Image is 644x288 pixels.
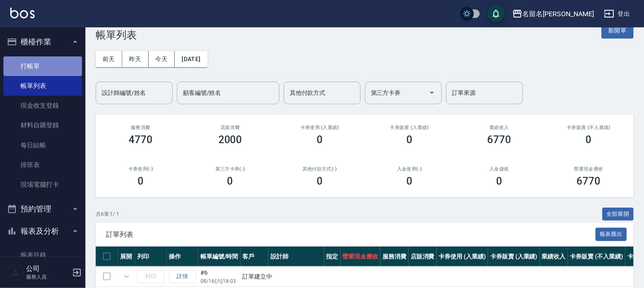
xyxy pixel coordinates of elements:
th: 設計師 [268,247,324,267]
h3: 2000 [218,134,242,146]
h2: 卡券使用(-) [106,166,175,172]
h3: 0 [406,175,412,187]
button: 預約管理 [3,198,82,220]
a: 每日結帳 [3,135,82,155]
a: 報表匯出 [596,230,627,238]
h2: 卡券使用 (入業績) [285,125,355,130]
button: 報表匯出 [596,228,627,241]
th: 展開 [118,247,135,267]
th: 指定 [324,247,341,267]
h3: 0 [138,175,144,187]
button: 全部展開 [603,208,634,221]
h3: 服務消費 [106,125,175,130]
a: 報表目錄 [3,245,82,265]
span: 訂單列表 [106,230,596,239]
button: 昨天 [122,51,149,67]
h2: 第三方卡券(-) [196,166,265,172]
img: Logo [10,8,35,18]
h2: 卡券販賣 (入業績) [375,125,444,130]
a: 現場電腦打卡 [3,175,82,194]
div: 名留名[PERSON_NAME] [523,9,594,19]
p: 08/16 (六) 18:03 [200,277,238,285]
h3: 0 [317,134,323,146]
h2: 營業現金應收 [554,166,623,172]
a: 排班表 [3,155,82,175]
th: 帳單編號/時間 [198,247,241,267]
button: 登出 [601,6,634,22]
button: 櫃檯作業 [3,31,82,53]
button: 報表及分析 [3,220,82,242]
a: 新開單 [602,26,634,34]
h5: 公司 [26,264,70,273]
th: 服務消費 [380,247,409,267]
h3: 0 [406,134,412,146]
button: [DATE] [175,51,207,67]
th: 業績收入 [540,247,568,267]
a: 帳單列表 [3,76,82,96]
h2: 卡券販賣 (不入業績) [554,125,623,130]
h2: 店販消費 [196,125,265,130]
th: 卡券販賣 (入業績) [488,247,540,267]
h3: 0 [496,175,502,187]
td: #6 [198,267,241,287]
h2: 入金使用(-) [375,166,444,172]
th: 營業現金應收 [341,247,381,267]
h3: 帳單列表 [96,29,137,41]
th: 操作 [167,247,198,267]
th: 卡券販賣 (不入業績) [568,247,625,267]
h2: 業績收入 [465,125,534,130]
img: Person [7,264,24,281]
th: 店販消費 [409,247,437,267]
h3: 0 [317,175,323,187]
button: Open [425,86,439,100]
h3: 0 [586,134,592,146]
button: 名留名[PERSON_NAME] [509,5,597,23]
h3: 0 [227,175,233,187]
h3: 6770 [487,134,511,146]
button: 新開單 [602,23,634,38]
a: 材料自購登錄 [3,115,82,135]
button: 前天 [96,51,122,67]
p: 服務人員 [26,273,70,281]
h3: 6770 [577,175,601,187]
h3: 4770 [129,134,153,146]
h2: 其他付款方式(-) [285,166,355,172]
th: 列印 [135,247,167,267]
th: 卡券使用 (入業績) [437,247,488,267]
button: 今天 [149,51,175,67]
th: 客戶 [241,247,269,267]
a: 打帳單 [3,56,82,76]
h2: 入金儲值 [465,166,534,172]
p: 共 6 筆, 1 / 1 [96,210,119,218]
button: save [488,5,505,22]
a: 現金收支登錄 [3,96,82,115]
